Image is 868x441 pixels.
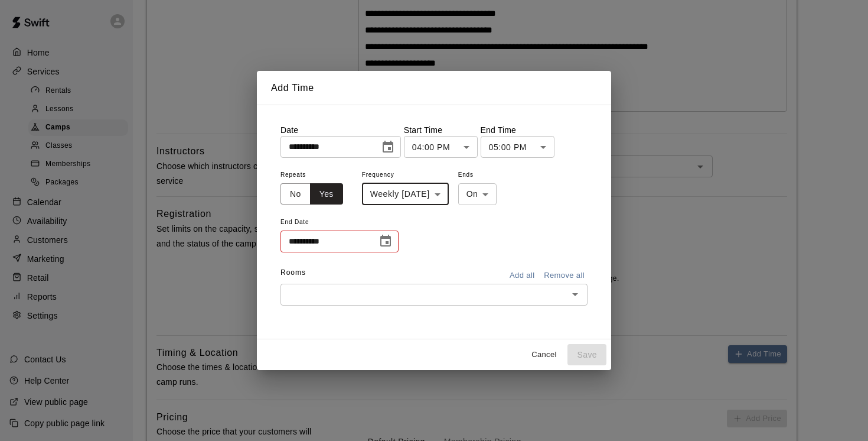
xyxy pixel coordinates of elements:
[458,167,497,183] span: Ends
[458,183,497,205] div: On
[481,136,554,158] div: 05:00 PM
[280,167,353,183] span: Repeats
[280,183,343,205] div: outlined button group
[362,183,449,205] div: Weekly [DATE]
[280,268,306,277] span: Rooms
[503,267,541,285] button: Add all
[257,71,611,105] h2: Add Time
[362,167,449,183] span: Frequency
[310,183,343,205] button: Yes
[404,136,478,158] div: 04:00 PM
[280,215,399,231] span: End Date
[404,124,478,136] p: Start Time
[567,286,583,303] button: Open
[280,124,401,136] p: Date
[280,183,311,205] button: No
[481,124,554,136] p: End Time
[541,267,588,285] button: Remove all
[525,346,563,364] button: Cancel
[376,135,400,159] button: Choose date, selected date is Aug 14, 2025
[374,229,397,253] button: Choose date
